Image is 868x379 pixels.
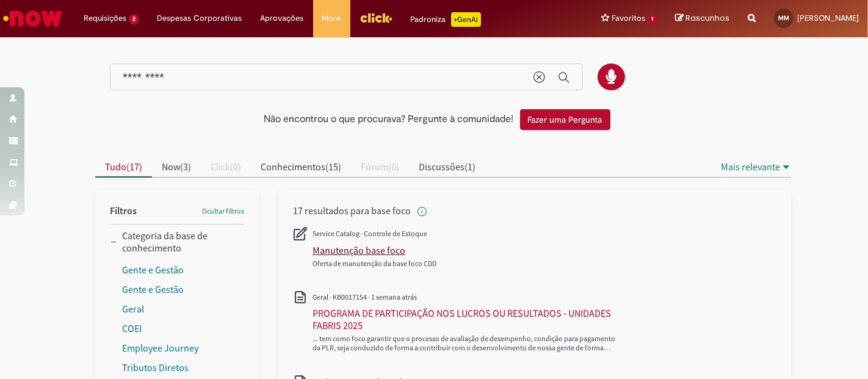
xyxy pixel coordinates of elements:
span: [PERSON_NAME] [797,13,859,23]
span: MM [778,14,789,22]
span: Requisições [84,12,126,24]
span: More [322,12,341,24]
img: click_logo_yellow_360x200.png [360,9,392,27]
img: ServiceNow [1,6,64,31]
span: Rascunhos [685,12,729,24]
h2: Não encontrou o que procurava? Pergunte à comunidade! [264,114,514,125]
a: Rascunhos [675,13,729,24]
span: Despesas Corporativas [157,12,242,24]
span: 2 [129,14,139,24]
span: Favoritos [612,12,645,24]
span: Aprovações [261,12,304,24]
div: Padroniza [411,12,481,27]
span: 1 [648,14,657,24]
p: +GenAi [451,12,481,27]
button: Fazer uma Pergunta [520,109,610,130]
